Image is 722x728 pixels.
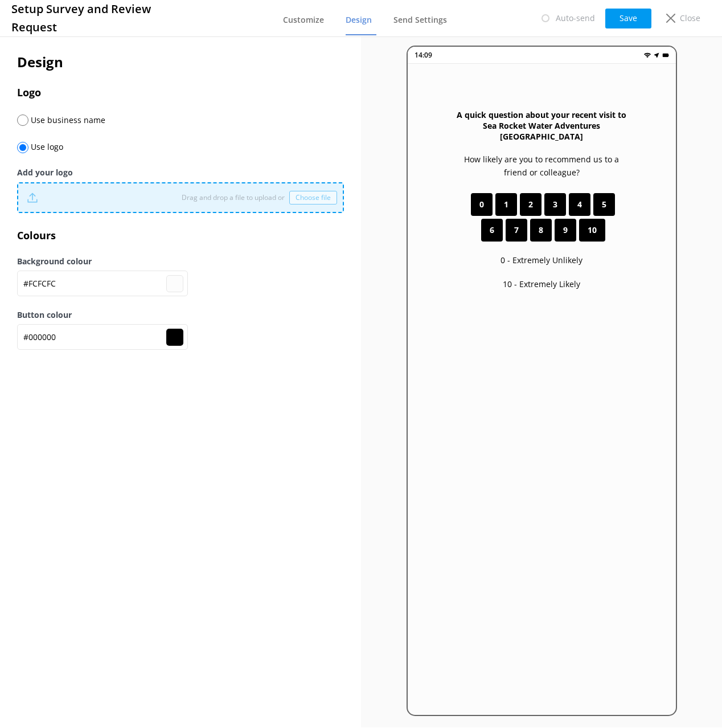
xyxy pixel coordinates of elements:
span: 7 [514,224,519,236]
span: 10 [588,224,597,236]
span: 2 [528,198,533,211]
label: Background colour [17,255,344,268]
h2: Design [17,51,344,73]
span: Use logo [28,141,63,152]
h3: A quick question about your recent visit to Sea Rocket Water Adventures [GEOGRAPHIC_DATA] [453,109,630,142]
h3: Logo [17,84,344,101]
img: wifi.png [644,52,651,59]
p: How likely are you to recommend us to a friend or colleague? [453,153,630,179]
img: near-me.png [653,52,660,59]
span: 0 [479,198,484,211]
span: 6 [490,224,494,236]
div: Choose file [289,191,337,205]
p: 10 - Extremely Likely [503,278,580,291]
p: Drag and drop a file to upload or [38,192,289,203]
p: Auto-send [556,12,595,24]
span: Use business name [28,114,105,125]
span: 8 [539,224,543,236]
span: Send Settings [393,14,447,26]
p: 14:09 [415,50,432,60]
span: 3 [553,198,557,211]
span: 1 [504,198,508,211]
span: 5 [602,198,606,211]
span: Customize [283,14,324,26]
label: Button colour [17,309,344,321]
span: 9 [563,224,568,236]
p: Close [680,12,700,24]
p: 0 - Extremely Unlikely [501,254,582,267]
img: battery.png [662,52,669,59]
span: 4 [577,198,582,211]
button: Save [605,9,651,28]
span: Design [346,14,372,26]
label: Add your logo [17,166,344,179]
h3: Colours [17,227,344,244]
